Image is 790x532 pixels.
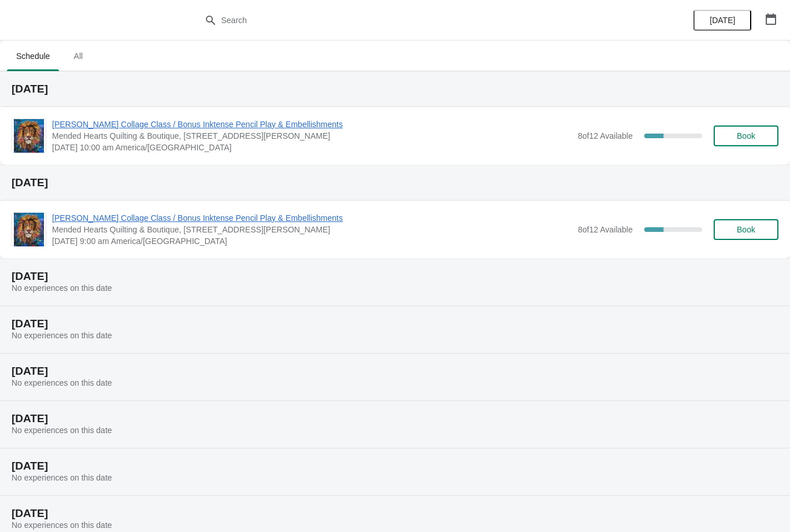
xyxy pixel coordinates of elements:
span: Book [737,131,755,141]
span: Mended Hearts Quilting & Boutique, [STREET_ADDRESS][PERSON_NAME] [52,224,572,235]
span: 8 of 12 Available [578,131,633,141]
h2: [DATE] [12,318,778,330]
h2: [DATE] [12,508,778,519]
button: Book [714,125,778,146]
h2: [DATE] [12,365,778,377]
span: All [64,46,93,66]
button: Book [714,219,778,240]
span: [PERSON_NAME] Collage Class / Bonus Inktense Pencil Play & Embellishments [52,212,572,224]
span: No experiences on this date [12,426,112,435]
span: Mended Hearts Quilting & Boutique, [STREET_ADDRESS][PERSON_NAME] [52,130,572,142]
span: No experiences on this date [12,331,112,340]
h2: [DATE] [12,460,778,472]
span: Book [737,225,755,234]
span: No experiences on this date [12,520,112,530]
span: 8 of 12 Available [578,225,633,234]
img: Laura Heine Collage Class / Bonus Inktense Pencil Play & Embellishments | Mended Hearts Quilting ... [14,213,44,246]
input: Search [221,10,593,31]
h2: [DATE] [12,83,778,95]
h2: [DATE] [12,271,778,282]
span: [DATE] 9:00 am America/[GEOGRAPHIC_DATA] [52,235,572,247]
h2: [DATE] [12,177,778,189]
span: Schedule [7,46,59,66]
span: No experiences on this date [12,378,112,387]
img: Laura Heine Collage Class / Bonus Inktense Pencil Play & Embellishments | Mended Hearts Quilting ... [14,119,44,153]
span: No experiences on this date [12,283,112,293]
span: [DATE] 10:00 am America/[GEOGRAPHIC_DATA] [52,142,572,153]
h2: [DATE] [12,413,778,424]
span: [DATE] [710,16,735,25]
span: No experiences on this date [12,473,112,482]
span: [PERSON_NAME] Collage Class / Bonus Inktense Pencil Play & Embellishments [52,119,572,130]
button: [DATE] [693,10,751,31]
